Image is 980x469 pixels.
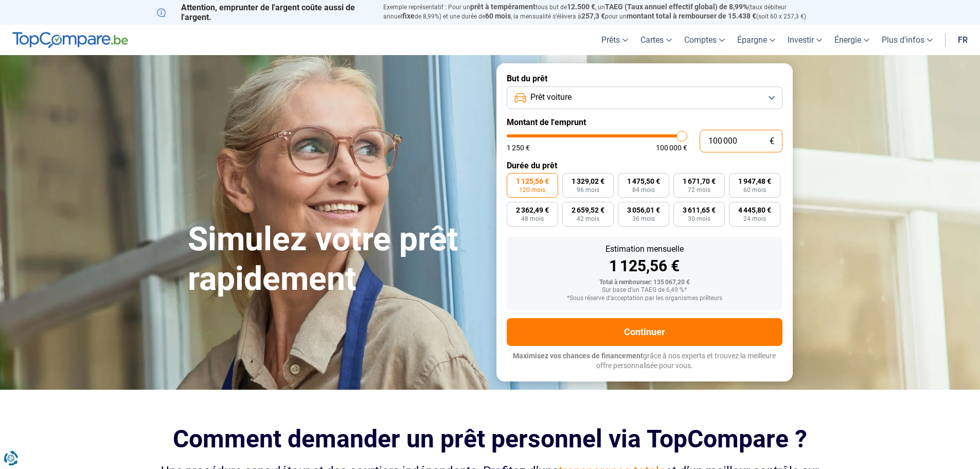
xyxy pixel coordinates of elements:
span: 1 125,56 € [516,178,549,185]
span: 48 mois [521,216,544,222]
span: 60 mois [743,187,766,193]
span: 1 250 € [507,144,530,151]
span: 12.500 € [567,3,595,11]
span: fixe [402,12,415,20]
label: Durée du prêt [507,161,782,170]
span: 100 000 € [656,144,687,151]
p: Exemple représentatif : Pour un tous but de , un (taux débiteur annuel de 8,99%) et une durée de ... [383,3,824,21]
div: Estimation mensuelle [515,245,774,253]
button: Prêt voiture [507,86,782,109]
a: Cartes [634,25,678,55]
label: But du prêt [507,74,782,83]
span: 24 mois [743,216,766,222]
span: 84 mois [632,187,655,193]
a: Plus d'infos [876,25,939,55]
a: Prêts [595,25,634,55]
span: Prêt voiture [530,92,572,103]
a: Comptes [678,25,731,55]
span: 96 mois [577,187,599,193]
span: 2 659,52 € [572,206,604,214]
span: 1 475,50 € [627,178,660,185]
span: 120 mois [519,187,545,193]
p: Attention, emprunter de l'argent coûte aussi de l'argent. [157,3,371,22]
div: Total à rembourser: 135 067,20 € [515,279,774,286]
label: Montant de l'emprunt [507,117,782,127]
span: 30 mois [688,216,710,222]
span: montant total à rembourser de 15.438 € [627,12,756,20]
span: 1 671,70 € [683,178,716,185]
span: € [770,137,774,146]
p: grâce à nos experts et trouvez la meilleure offre personnalisée pour vous. [507,351,782,371]
span: 60 mois [485,12,511,20]
div: Sur base d'un TAEG de 6,49 %* [515,287,774,294]
span: 3 611,65 € [683,206,716,214]
span: 257,3 € [581,12,605,20]
h1: Simulez votre prêt rapidement [188,220,484,299]
button: Continuer [507,318,782,346]
span: 36 mois [632,216,655,222]
span: 1 329,02 € [572,178,604,185]
span: prêt à tempérament [470,3,536,11]
span: Maximisez vos chances de financement [513,352,643,360]
div: *Sous réserve d'acceptation par les organismes prêteurs [515,295,774,302]
a: fr [952,25,974,55]
a: Investir [781,25,828,55]
img: TopCompare [12,32,128,48]
span: 1 947,48 € [738,178,771,185]
span: 2 362,49 € [516,206,549,214]
span: 72 mois [688,187,710,193]
span: TAEG (Taux annuel effectif global) de 8,99% [605,3,748,11]
h2: Comment demander un prêt personnel via TopCompare ? [157,425,824,453]
div: 1 125,56 € [515,258,774,274]
a: Énergie [828,25,876,55]
a: Épargne [731,25,781,55]
span: 3 056,01 € [627,206,660,214]
span: 4 445,80 € [738,206,771,214]
span: 42 mois [577,216,599,222]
